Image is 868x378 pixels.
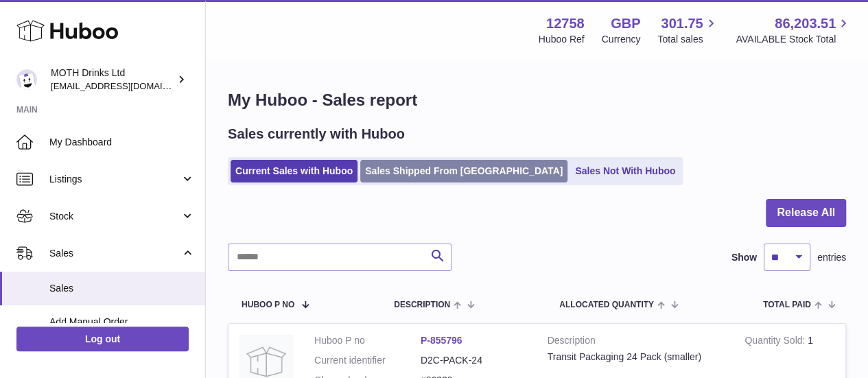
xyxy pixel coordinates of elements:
[775,14,836,33] span: 86,203.51
[51,80,202,91] span: [EMAIL_ADDRESS][DOMAIN_NAME]
[731,251,757,264] label: Show
[16,69,37,90] img: orders@mothdrinks.com
[228,89,846,111] h1: My Huboo - Sales report
[228,125,405,143] h2: Sales currently with Huboo
[49,210,180,223] span: Stock
[421,335,462,346] a: P-855796
[657,33,718,46] span: Total sales
[539,33,585,46] div: Huboo Ref
[49,316,195,329] span: Add Manual Order
[546,14,585,33] strong: 12758
[231,160,357,182] a: Current Sales with Huboo
[242,300,294,309] span: Huboo P no
[548,334,725,351] strong: Description
[314,354,421,367] dt: Current identifier
[51,67,174,93] div: MOTH Drinks Ltd
[314,334,421,347] dt: Huboo P no
[736,14,852,46] a: 86,203.51 AVAILABLE Stock Total
[657,14,718,46] a: 301.75 Total sales
[570,160,680,182] a: Sales Not With Huboo
[394,300,450,309] span: Description
[611,14,640,33] strong: GBP
[16,327,189,351] a: Log out
[49,136,195,149] span: My Dashboard
[559,300,654,309] span: ALLOCATED Quantity
[817,251,846,264] span: entries
[49,247,180,260] span: Sales
[421,354,527,367] dd: D2C-PACK-24
[548,351,725,364] div: Transit Packaging 24 Pack (smaller)
[49,282,195,295] span: Sales
[744,335,808,349] strong: Quantity Sold
[766,199,846,227] button: Release All
[661,14,703,33] span: 301.75
[49,173,180,186] span: Listings
[602,33,641,46] div: Currency
[763,300,811,309] span: Total paid
[360,160,567,182] a: Sales Shipped From [GEOGRAPHIC_DATA]
[736,33,852,46] span: AVAILABLE Stock Total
